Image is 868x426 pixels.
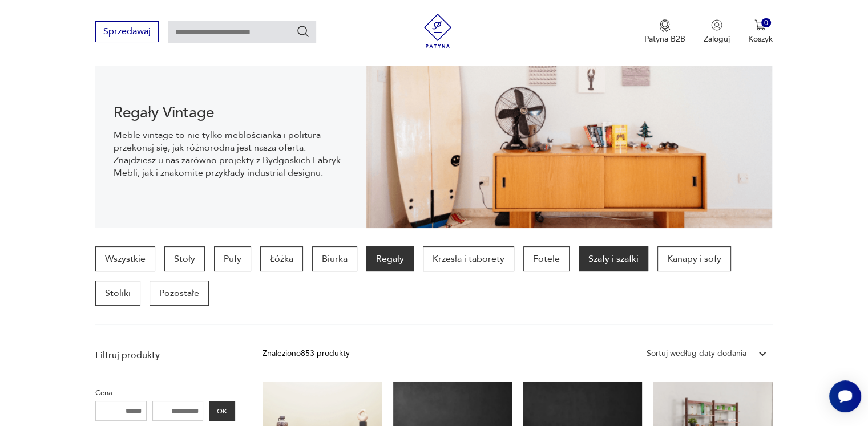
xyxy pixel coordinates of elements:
img: dff48e7735fce9207bfd6a1aaa639af4.png [366,57,773,228]
p: Zaloguj [704,34,730,44]
div: 0 [761,18,771,28]
a: Stoliki [95,281,140,306]
iframe: Smartsupp widget button [829,380,861,412]
div: Sortuj według daty dodania [647,347,746,360]
button: 0Koszyk [748,19,773,44]
button: Szukaj [296,25,310,38]
a: Pufy [214,246,251,271]
a: Łóżka [260,246,303,271]
a: Szafy i szafki [579,246,648,271]
button: Zaloguj [704,19,730,44]
button: OK [209,401,235,421]
a: Wszystkie [95,246,155,271]
p: Meble vintage to nie tylko meblościanka i politura – przekonaj się, jak różnorodna jest nasza ofe... [114,129,348,179]
p: Filtruj produkty [95,349,235,362]
div: Znaleziono 853 produkty [263,347,350,360]
p: Patyna B2B [644,34,685,44]
a: Pozostałe [150,281,209,306]
p: Cena [95,387,235,399]
img: Patyna - sklep z meblami i dekoracjami vintage [421,14,455,48]
a: Krzesła i taborety [423,246,514,271]
a: Fotele [523,246,570,271]
h1: Regały Vintage [114,106,348,120]
img: Ikona koszyka [754,19,766,31]
button: Patyna B2B [644,19,685,44]
a: Regały [366,246,414,271]
a: Stoły [164,246,205,271]
a: Kanapy i sofy [657,246,731,271]
p: Koszyk [748,34,773,44]
img: Ikonka użytkownika [711,19,722,31]
a: Sprzedawaj [95,29,159,36]
button: Sprzedawaj [95,21,159,42]
a: Ikona medaluPatyna B2B [644,19,685,44]
a: Biurka [312,246,357,271]
img: Ikona medalu [659,19,671,32]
